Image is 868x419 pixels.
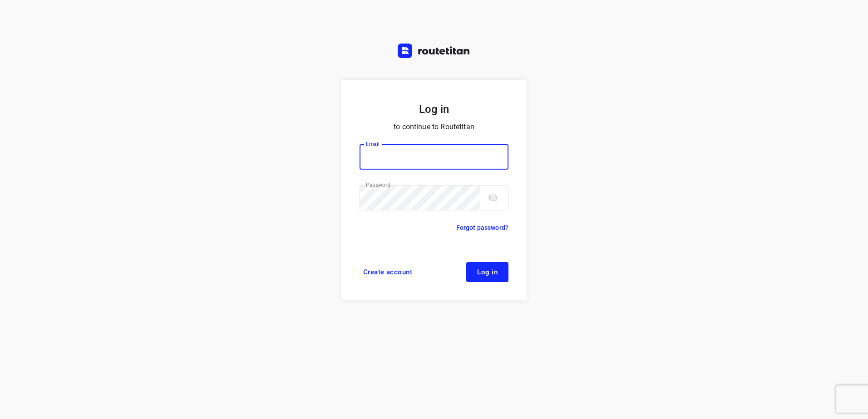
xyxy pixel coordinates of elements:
[398,44,470,58] img: Routetitan
[456,222,508,233] a: Forgot password?
[484,189,502,207] button: toggle password visibility
[477,268,498,276] span: Log in
[360,262,416,282] a: Create account
[466,262,508,282] button: Log in
[363,268,412,276] span: Create account
[360,102,508,117] h5: Log in
[360,121,508,133] p: to continue to Routetitan
[398,44,470,60] a: Routetitan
